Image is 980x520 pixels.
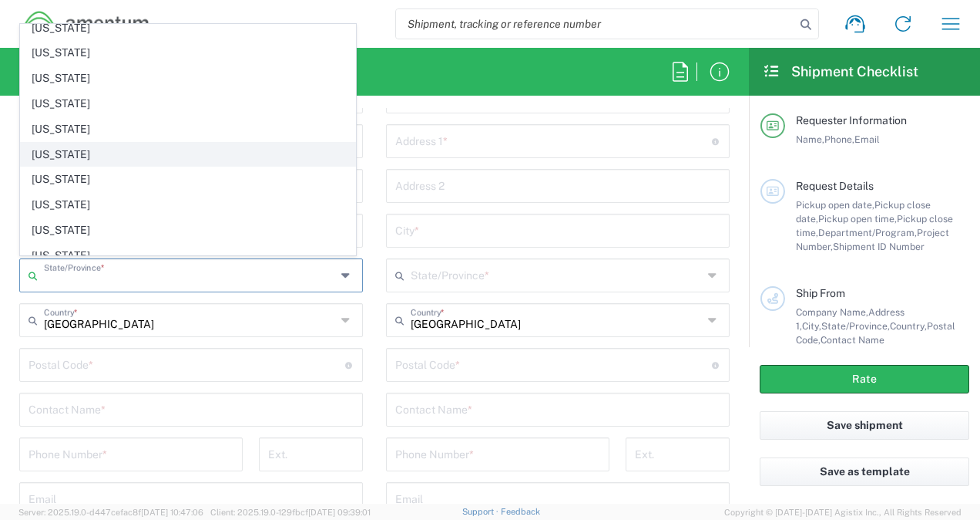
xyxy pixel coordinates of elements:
[21,143,355,167] span: [US_STATE]
[18,508,203,517] span: Server: 2025.19.0-d447cefac8f
[796,287,845,299] span: Ship From
[21,92,355,116] span: [US_STATE]
[854,133,880,145] span: Email
[796,133,824,145] span: Name,
[796,180,874,192] span: Request Details
[818,227,917,238] span: Department/Program,
[18,10,150,39] img: dyncorp
[141,508,203,517] span: [DATE] 10:47:06
[210,508,371,517] span: Client: 2025.19.0-129fbcf
[821,334,884,346] span: Contact Name
[21,244,355,268] span: [US_STATE]
[308,508,371,517] span: [DATE] 09:39:01
[796,199,874,211] span: Pickup open date,
[760,365,969,393] button: Rate
[818,213,897,225] span: Pickup open time,
[760,411,969,440] button: Save shipment
[18,62,195,81] h2: Desktop Shipment Request
[724,505,962,519] span: Copyright © [DATE]-[DATE] Agistix Inc., All Rights Reserved
[802,320,821,332] span: City,
[21,218,355,242] span: [US_STATE]
[821,320,890,332] span: State/Province,
[763,62,918,81] h2: Shipment Checklist
[796,306,868,318] span: Company Name,
[760,458,969,486] button: Save as template
[833,241,925,252] span: Shipment ID Number
[890,320,927,332] span: Country,
[21,117,355,141] span: [US_STATE]
[824,133,854,145] span: Phone,
[21,167,355,191] span: [US_STATE]
[21,193,355,217] span: [US_STATE]
[501,507,540,516] a: Feedback
[396,9,795,39] input: Shipment, tracking or reference number
[796,114,907,127] span: Requester Information
[462,507,501,516] a: Support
